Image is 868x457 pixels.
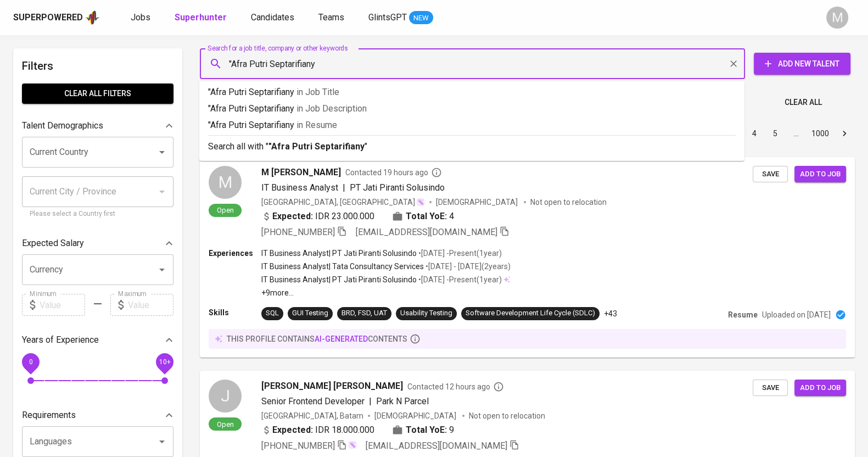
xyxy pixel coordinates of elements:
[753,166,788,183] button: Save
[261,210,374,223] div: IDR 23.000.000
[261,261,424,272] p: IT Business Analyst | Tata Consultancy Services
[794,380,846,397] button: Add to job
[22,83,173,104] button: Clear All filters
[296,87,339,97] span: in Job Title
[763,57,842,71] span: Add New Talent
[175,11,229,25] a: Superhunter
[424,261,511,272] p: • [DATE] - [DATE] ( 2 years )
[208,140,736,153] p: Search all with " "
[826,7,848,29] div: M
[318,12,344,23] span: Teams
[272,423,313,437] b: Expected:
[200,157,855,358] a: MOpenM [PERSON_NAME]Contacted 19 hours agoIT Business Analyst|PT Jati Piranti Solusindo[GEOGRAPHI...
[208,119,736,132] p: "Afra Putri Septarifiany
[808,125,832,142] button: Go to page 1000
[400,308,452,319] div: Usability Testing
[251,11,296,25] a: Candidates
[356,227,497,237] span: [EMAIL_ADDRESS][DOMAIN_NAME]
[368,11,433,25] a: GlintsGPT NEW
[175,12,227,23] b: Superhunter
[436,197,519,208] span: [DEMOGRAPHIC_DATA]
[530,197,607,208] p: Not open to relocation
[417,248,502,259] p: • [DATE] - Present ( 1 year )
[466,308,595,319] div: Software Development Life Cycle (SDLC)
[785,96,822,109] span: Clear All
[261,248,417,259] p: IT Business Analyst | PT Jati Piranti Solusindo
[758,382,782,394] span: Save
[261,441,335,451] span: [PHONE_NUMBER]
[212,205,238,215] span: Open
[261,274,417,285] p: IT Business Analyst | PT Jati Piranti Solusindo
[13,12,83,24] div: Superpowered
[800,168,841,181] span: Add to job
[22,115,173,137] div: Talent Demographics
[209,248,261,259] p: Experiences
[416,198,425,207] img: magic_wand.svg
[209,307,261,318] p: Skills
[431,167,442,178] svg: By Batam recruiter
[266,308,279,319] div: SQL
[800,382,841,394] span: Add to job
[131,12,150,23] span: Jobs
[341,308,387,319] div: BRD, FSD, UAT
[85,9,100,26] img: app logo
[343,181,345,194] span: |
[296,120,337,130] span: in Resume
[261,423,374,437] div: IDR 18.000.000
[209,380,242,413] div: J
[369,395,372,408] span: |
[30,209,166,220] p: Please select a Country first
[780,92,826,113] button: Clear All
[22,409,76,422] p: Requirements
[261,410,363,421] div: [GEOGRAPHIC_DATA], Batam
[22,57,173,75] h6: Filters
[660,125,855,142] nav: pagination navigation
[13,9,100,26] a: Superpoweredapp logo
[268,141,365,152] b: "Afra Putri Septarifiany
[762,309,831,320] p: Uploaded on [DATE]
[374,410,458,421] span: [DEMOGRAPHIC_DATA]
[261,197,425,208] div: [GEOGRAPHIC_DATA], [GEOGRAPHIC_DATA]
[449,210,454,223] span: 4
[22,329,173,351] div: Years of Experience
[469,410,545,421] p: Not open to relocation
[376,396,429,406] span: Park N Parcel
[406,210,447,223] b: Total YoE:
[261,227,335,237] span: [PHONE_NUMBER]
[746,125,763,142] button: Go to page 4
[22,119,103,132] p: Talent Demographics
[292,308,328,319] div: GUI Testing
[272,210,313,223] b: Expected:
[493,381,504,392] svg: By Batam recruiter
[22,237,84,250] p: Expected Salary
[22,333,99,347] p: Years of Experience
[366,441,507,451] span: [EMAIL_ADDRESS][DOMAIN_NAME]
[128,294,173,316] input: Value
[758,168,782,181] span: Save
[251,12,294,23] span: Candidates
[296,103,367,114] span: in Job Description
[154,434,170,449] button: Open
[406,423,447,437] b: Total YoE:
[318,11,346,25] a: Teams
[131,11,153,25] a: Jobs
[261,380,403,393] span: [PERSON_NAME] [PERSON_NAME]
[315,335,368,343] span: AI-generated
[31,87,165,101] span: Clear All filters
[787,128,805,139] div: …
[350,182,445,193] span: PT Jati Piranti Solusindo
[407,381,504,392] span: Contacted 12 hours ago
[836,125,853,142] button: Go to next page
[754,53,850,75] button: Add New Talent
[22,404,173,426] div: Requirements
[368,12,407,23] span: GlintsGPT
[409,13,433,24] span: NEW
[449,423,454,437] span: 9
[154,262,170,277] button: Open
[348,441,357,449] img: magic_wand.svg
[227,333,407,344] p: this profile contains contents
[40,294,85,316] input: Value
[261,287,511,298] p: +9 more ...
[794,166,846,183] button: Add to job
[159,358,170,366] span: 10+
